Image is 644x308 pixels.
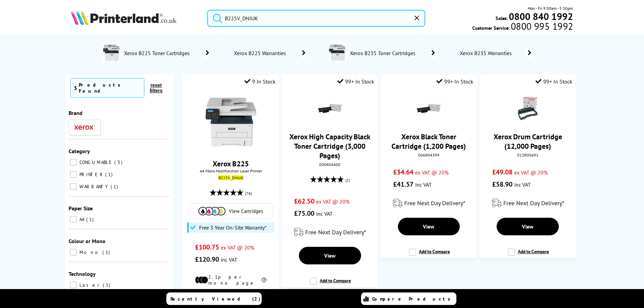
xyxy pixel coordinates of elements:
span: inc VAT [221,256,237,263]
span: A4 [78,216,86,222]
span: £120.90 [195,255,219,264]
mark: B225V [218,175,230,180]
img: Printerland Logo [71,10,176,25]
span: Technology [69,270,96,277]
label: Add to Compare [409,248,450,261]
span: Free Next Day Delivery* [404,199,465,207]
a: Xerox B235 Toner Cartridges [349,44,438,62]
mark: DNIUK [232,175,243,180]
span: Paper Size [69,205,93,212]
a: Xerox B235 Warranties [459,48,534,58]
img: B225V_DNI-conspage.jpg [103,44,120,61]
span: Laser [78,282,102,288]
span: Compare Products [372,296,454,302]
span: ex VAT @ 20% [221,244,254,251]
div: modal_delivery [285,223,374,242]
input: Search p [207,10,425,27]
span: 1 [105,171,114,177]
span: (2) [345,174,350,187]
span: Colour or Mono [69,238,105,244]
input: Laser 1 [70,282,77,288]
a: Printerland Logo [71,10,199,26]
span: inc VAT [415,181,432,188]
span: 1 [103,282,112,288]
button: reset filters [144,82,168,94]
span: Xerox B235 Toner Cartridges [349,50,419,56]
span: Free Next Day Delivery* [305,228,366,236]
div: 9 In Stock [244,78,276,85]
a: View [398,218,460,235]
span: £58.90 [492,180,512,189]
a: Xerox Drum Cartridge (12,000 Pages) [494,132,562,151]
span: £100.75 [195,243,219,252]
span: Brand [69,110,82,116]
div: 99+ In Stock [337,78,374,85]
div: modal_delivery [384,194,473,213]
a: Compare Products [361,292,456,305]
a: Xerox High Capacity Black Toner Cartridge (3,000 Pages) [289,132,371,160]
span: A4 Mono Multifunction Laser Printer [186,168,275,173]
b: 0800 840 1992 [509,10,573,23]
span: WARRANTY [78,184,110,190]
div: 006R04399 [386,152,472,158]
span: Xerox B225 Warranties [233,50,289,56]
img: Xerox-Std-BlackToner-006R04399-Small.gif [417,97,440,120]
div: 006R04400 [287,162,373,167]
span: £49.08 [492,168,512,176]
span: Customer Service: [472,23,573,31]
span: Xerox B225 Toner Cartridges [123,50,193,56]
span: CONSUMABLE [78,159,114,165]
span: £62.50 [294,197,314,206]
span: ex VAT @ 20% [514,169,548,176]
div: _ [188,175,273,180]
img: Xerox-B225-Front-Main-Small.jpg [206,97,256,147]
span: 3 [114,159,124,165]
span: ex VAT @ 20% [415,169,449,176]
span: Xerox B235 Warranties [459,50,515,56]
div: 99+ In Stock [436,78,473,85]
img: Xerox [74,125,95,130]
div: 99+ In Stock [535,78,572,85]
div: Products Found [79,82,141,94]
input: A4 1 [70,216,77,223]
span: View Cartridges [229,208,263,214]
a: View [299,247,361,264]
a: Xerox B225 [213,159,249,168]
span: Recently Viewed (2) [170,296,261,302]
img: B235V_DNI-conspage.jpg [329,44,346,61]
span: 1 [111,184,120,190]
span: 5 [74,85,77,91]
label: Add to Compare [310,278,351,290]
span: 1 [86,216,95,222]
span: £34.64 [393,168,413,176]
span: 0800 995 1992 [510,23,573,29]
a: 0800 840 1992 [508,13,573,20]
span: ex VAT @ 20% [316,198,350,205]
div: modal_delivery [483,194,572,213]
a: View [497,218,559,235]
span: Mono [78,249,102,255]
span: View [522,223,533,230]
a: Xerox B225 Warranties [233,48,309,58]
span: inc VAT [316,210,333,217]
label: Add to Compare [508,248,549,261]
span: (76) [245,187,252,200]
input: WARRANTY 1 [70,183,77,190]
span: Category [69,148,90,155]
span: £75.00 [294,209,314,218]
span: Free 3 Year On-Site Warranty* [199,224,267,231]
input: CONSUMABLE 3 [70,159,77,166]
div: 013R00691 [485,152,571,158]
span: inc VAT [514,181,531,188]
img: Cartridges [198,207,225,215]
img: Xerox-013R00691-Drum-Small.gif [516,97,540,120]
a: Recently Viewed (2) [166,292,262,305]
span: Free Next Day Delivery* [503,199,564,207]
input: Mono 1 [70,249,77,256]
a: Xerox B225 Toner Cartridges [123,44,213,62]
span: View [324,252,336,259]
span: PRINTER [78,171,104,177]
input: PRINTER 1 [70,171,77,178]
a: Xerox Black Toner Cartridge (1,200 Pages) [391,132,466,151]
span: View [423,223,434,230]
